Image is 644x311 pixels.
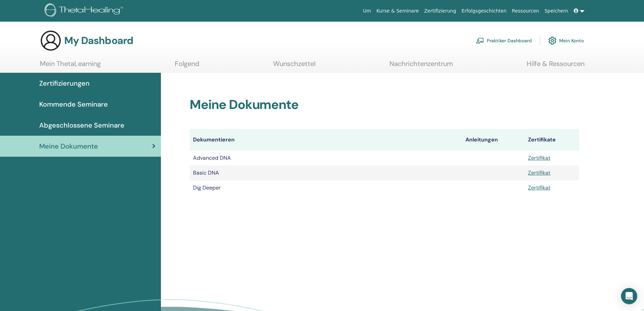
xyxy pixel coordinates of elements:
[39,78,90,88] span: Zertifizierungen
[190,151,462,165] td: Advanced DNA
[528,184,550,191] a: Zertifikat
[40,60,101,73] a: Mein ThetaLearning
[190,129,462,151] th: Dokumentieren
[509,5,542,17] a: Ressourcen
[39,99,108,109] span: Kommende Seminare
[528,169,550,176] a: Zertifikat
[374,5,422,17] a: Kurse & Seminare
[528,154,550,161] a: Zertifikat
[190,97,579,113] h2: Meine Dokumente
[360,5,374,17] a: Um
[64,35,133,47] h3: My Dashboard
[462,129,525,151] th: Anleitungen
[476,38,484,44] img: chalkboard-teacher.svg
[190,165,462,180] td: Basic DNA
[542,5,571,17] a: Speichern
[548,35,556,46] img: cog.svg
[527,60,585,73] a: Hilfe & Ressourcen
[39,120,124,130] span: Abgeschlossene Seminare
[273,60,315,73] a: Wunschzettel
[476,33,532,48] a: Praktiker Dashboard
[548,33,584,48] a: Mein Konto
[389,60,453,73] a: Nachrichtenzentrum
[45,3,125,19] img: logo.png
[422,5,459,17] a: Zertifizierung
[39,141,98,151] span: Meine Dokumente
[459,5,509,17] a: Erfolgsgeschichten
[621,288,637,304] div: Open Intercom Messenger
[525,129,579,151] th: Zertifikate
[40,30,62,51] img: generic-user-icon.jpg
[175,60,199,73] a: Folgend
[190,180,462,195] td: Dig Deeper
